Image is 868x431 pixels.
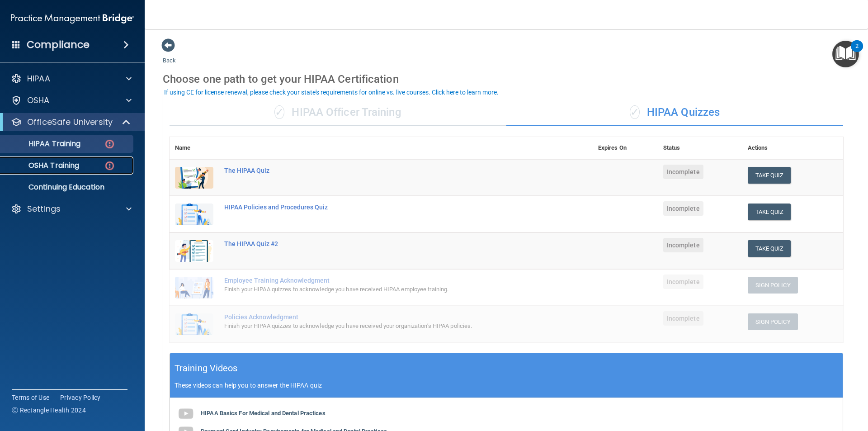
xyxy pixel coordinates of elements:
div: Employee Training Acknowledgment [224,277,547,284]
button: If using CE for license renewal, please check your state's requirements for online vs. live cours... [163,88,500,97]
button: Open Resource Center, 2 new notifications [832,41,859,67]
iframe: Drift Widget Chat Controller [712,367,857,403]
img: gray_youtube_icon.38fcd6cc.png [177,405,195,423]
span: Incomplete [663,201,703,216]
img: danger-circle.6113f641.png [104,138,115,150]
span: ✓ [630,105,640,119]
p: Continuing Education [6,183,129,192]
div: The HIPAA Quiz [224,167,547,174]
b: HIPAA Basics For Medical and Dental Practices [201,410,325,417]
div: Choose one path to get your HIPAA Certification [163,66,850,92]
a: Terms of Use [12,393,49,402]
div: Finish your HIPAA quizzes to acknowledge you have received HIPAA employee training. [224,284,547,295]
div: Policies Acknowledgment [224,313,547,321]
img: danger-circle.6113f641.png [104,160,115,171]
img: PMB logo [11,9,134,28]
p: OSHA [27,95,50,106]
div: If using CE for license renewal, please check your state's requirements for online vs. live cours... [164,89,499,95]
span: Incomplete [663,238,703,252]
a: HIPAA [11,73,132,84]
a: OfficeSafe University [11,117,131,128]
span: Incomplete [663,165,703,179]
a: Back [163,46,176,64]
a: OSHA [11,95,132,106]
th: Actions [742,137,843,159]
button: Take Quiz [748,204,791,220]
h5: Training Videos [175,360,238,376]
a: Settings [11,204,132,214]
button: Take Quiz [748,167,791,184]
div: HIPAA Quizzes [506,99,843,126]
div: 2 [855,46,859,58]
div: HIPAA Policies and Procedures Quiz [224,204,547,211]
div: The HIPAA Quiz #2 [224,240,547,247]
p: HIPAA [27,73,50,84]
button: Take Quiz [748,240,791,257]
span: ✓ [274,105,284,119]
th: Expires On [593,137,658,159]
p: Settings [27,204,61,214]
button: Sign Policy [748,277,798,294]
p: These videos can help you to answer the HIPAA quiz [175,382,838,389]
span: Ⓒ Rectangle Health 2024 [12,406,86,415]
th: Status [658,137,742,159]
span: Incomplete [663,275,703,289]
th: Name [170,137,219,159]
div: Finish your HIPAA quizzes to acknowledge you have received your organization’s HIPAA policies. [224,321,547,332]
div: HIPAA Officer Training [170,99,506,126]
a: Privacy Policy [60,393,101,402]
p: OSHA Training [6,161,79,170]
span: Incomplete [663,311,703,326]
p: HIPAA Training [6,139,80,148]
p: OfficeSafe University [27,117,113,128]
h4: Compliance [27,38,90,51]
button: Sign Policy [748,313,798,330]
